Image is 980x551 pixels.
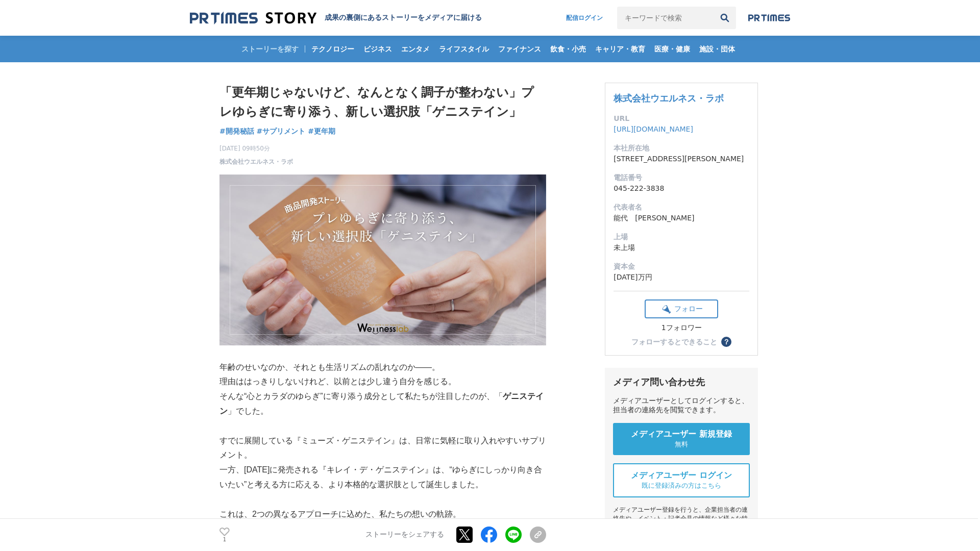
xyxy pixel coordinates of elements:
[494,44,545,54] span: ファイナンス
[219,174,546,345] img: thumbnail_b0089fe0-73f0-11f0-aab0-07febd24d75d.png
[614,172,749,183] dt: 電話番号
[219,144,293,153] span: [DATE] 09時50分
[219,157,293,166] a: 株式会社ウエルネス・ラボ
[614,272,749,283] dd: [DATE]万円
[190,11,482,25] a: 成果の裏側にあるストーリーをメディアに届ける 成果の裏側にあるストーリーをメディアに届ける
[359,44,396,54] span: ビジネス
[219,537,230,542] p: 1
[613,423,750,455] a: メディアユーザー 新規登録 無料
[614,261,749,272] dt: 資本金
[546,44,590,54] span: 飲食・小売
[308,127,335,136] span: #更年期
[614,125,693,133] a: [URL][DOMAIN_NAME]
[614,154,749,164] dd: [STREET_ADDRESS][PERSON_NAME]
[617,7,714,29] input: キーワードで検索
[695,44,739,54] span: 施設・団体
[397,44,434,54] span: エンタメ
[219,507,546,522] p: これは、2つの異なるアプローチに込めた、私たちの想いの軌跡。
[435,36,493,62] a: ライフスタイル
[219,126,254,137] a: #開発秘話
[631,429,732,440] span: メディアユーザー 新規登録
[219,434,546,463] p: すでに展開している『ミューズ・ゲニステイン』は、日常に気軽に取り入れやすいサプリメント。
[219,463,546,492] p: 一方、[DATE]に発売される『キレイ・デ・ゲニステイン』は、“ゆらぎにしっかり向き合いたい”と考える方に応える、より本格的な選択肢として誕生しました。
[257,127,306,136] span: #サプリメント
[613,396,750,415] div: メディアユーザーとしてログインすると、担当者の連絡先を閲覧できます。
[614,183,749,194] dd: 045-222-3838
[675,440,688,449] span: 無料
[650,44,694,54] span: 医療・健康
[614,202,749,213] dt: 代表者名
[614,143,749,154] dt: 本社所在地
[613,376,750,388] div: メディア問い合わせ先
[307,44,358,54] span: テクノロジー
[307,36,358,62] a: テクノロジー
[219,83,546,122] h1: 「更年期じゃないけど、なんとなく調子が整わない」プレゆらぎに寄り添う、新しい選択肢「ゲニステイン」
[219,127,254,136] span: #開発秘話
[748,14,790,22] img: prtimes
[219,392,544,415] strong: ゲニステイン
[190,11,316,25] img: 成果の裏側にあるストーリーをメディアに届ける
[721,337,731,347] button: ？
[257,126,306,137] a: #サプリメント
[219,360,546,375] p: 年齢のせいなのか、それとも生活リズムの乱れなのか――。
[556,7,613,29] a: 配信ログイン
[325,13,482,22] h2: 成果の裏側にあるストーリーをメディアに届ける
[650,36,694,62] a: 医療・健康
[614,93,724,104] a: 株式会社ウエルネス・ラボ
[642,481,721,490] span: 既に登録済みの方はこちら
[723,338,730,345] span: ？
[435,44,493,54] span: ライフスタイル
[591,44,649,54] span: キャリア・教育
[645,299,718,318] button: フォロー
[219,389,546,419] p: そんな“心とカラダのゆらぎ”に寄り添う成分として私たちが注目したのが、「 」でした。
[714,7,736,29] button: 検索
[591,36,649,62] a: キャリア・教育
[614,113,749,124] dt: URL
[613,463,750,497] a: メディアユーザー ログイン 既に登録済みの方はこちら
[631,470,732,481] span: メディアユーザー ログイン
[219,374,546,389] p: 理由ははっきりしないけれど、以前とは少し違う自分を感じる。
[645,323,718,333] div: 1フォロワー
[397,36,434,62] a: エンタメ
[494,36,545,62] a: ファイナンス
[695,36,739,62] a: 施設・団体
[614,242,749,253] dd: 未上場
[614,232,749,242] dt: 上場
[613,506,750,549] div: メディアユーザー登録を行うと、企業担当者の連絡先や、イベント・記者会見の情報など様々な特記情報を閲覧できます。 ※内容はストーリー・プレスリリースにより異なります。
[614,213,749,223] dd: 能代 [PERSON_NAME]
[359,36,396,62] a: ビジネス
[546,36,590,62] a: 飲食・小売
[308,126,335,137] a: #更年期
[365,531,444,540] p: ストーリーをシェアする
[631,338,717,345] div: フォローするとできること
